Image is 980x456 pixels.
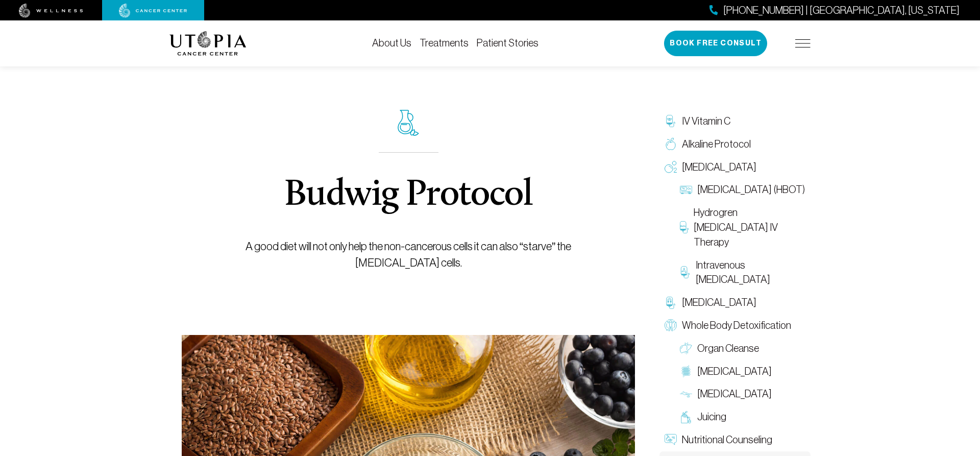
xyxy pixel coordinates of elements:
img: Oxygen Therapy [665,161,677,173]
a: [MEDICAL_DATA] [659,291,811,314]
h1: Budwig Protocol [284,177,532,214]
img: cancer center [119,4,187,18]
a: Treatments [420,37,469,49]
img: Organ Cleanse [680,342,692,354]
img: Alkaline Protocol [665,138,677,150]
img: IV Vitamin C [665,115,677,127]
img: Chelation Therapy [665,297,677,309]
a: [MEDICAL_DATA] [675,360,811,383]
a: Intravenous [MEDICAL_DATA] [675,254,811,292]
a: About Us [372,37,411,49]
a: [PHONE_NUMBER] | [GEOGRAPHIC_DATA], [US_STATE] [709,3,960,18]
img: icon-hamburger [795,39,811,47]
a: [MEDICAL_DATA] (HBOT) [675,178,811,201]
a: Whole Body Detoxification [659,314,811,337]
span: Nutritional Counseling [682,433,772,447]
span: [MEDICAL_DATA] [697,387,772,401]
span: [MEDICAL_DATA] [682,295,756,310]
span: Organ Cleanse [697,341,759,356]
span: Juicing [697,410,726,424]
span: Alkaline Protocol [682,137,751,152]
img: Colon Therapy [680,365,692,377]
span: Whole Body Detoxification [682,318,791,333]
span: Hydrogren [MEDICAL_DATA] IV Therapy [694,205,805,249]
a: [MEDICAL_DATA] [675,382,811,405]
a: Alkaline Protocol [659,133,811,156]
a: Juicing [675,405,811,428]
img: Intravenous Ozone Therapy [680,266,691,278]
img: Hyperbaric Oxygen Therapy (HBOT) [680,184,692,196]
img: Juicing [680,411,692,423]
a: Nutritional Counseling [659,428,811,451]
a: Patient Stories [477,37,538,49]
span: IV Vitamin C [682,114,730,129]
span: [MEDICAL_DATA] (HBOT) [697,182,805,197]
span: [MEDICAL_DATA] [682,160,756,175]
img: wellness [19,4,83,18]
span: Intravenous [MEDICAL_DATA] [696,258,805,287]
a: Organ Cleanse [675,337,811,360]
p: A good diet will not only help the non-cancerous cells it can also “starve” the [MEDICAL_DATA] ce... [205,238,612,271]
a: [MEDICAL_DATA] [659,156,811,179]
img: Hydrogren Peroxide IV Therapy [680,221,689,233]
a: Hydrogren [MEDICAL_DATA] IV Therapy [675,201,811,253]
span: [PHONE_NUMBER] | [GEOGRAPHIC_DATA], [US_STATE] [723,3,960,18]
button: Book Free Consult [664,31,767,56]
img: Lymphatic Massage [680,388,692,400]
img: Nutritional Counseling [665,434,677,446]
img: icon [398,110,419,136]
span: [MEDICAL_DATA] [697,364,772,379]
img: logo [169,31,247,56]
a: IV Vitamin C [659,110,811,133]
img: Whole Body Detoxification [665,319,677,331]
